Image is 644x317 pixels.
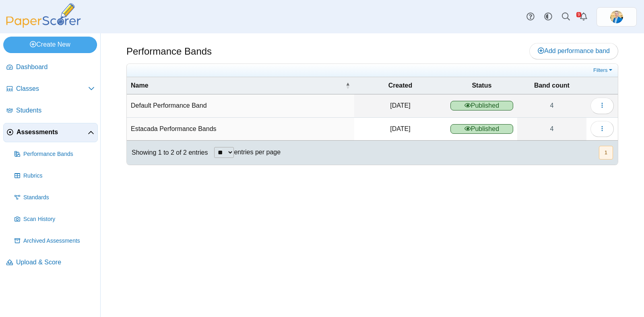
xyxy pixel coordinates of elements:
[610,10,623,23] img: ps.jrF02AmRZeRNgPWo
[390,125,410,132] time: Sep 8, 2025 at 5:08 PM
[358,81,442,90] span: Created
[529,43,618,59] a: Add performance band
[23,150,95,158] span: Performance Bands
[390,102,410,109] time: Oct 12, 2023 at 7:04 PM
[11,210,98,229] a: Scan History
[23,194,95,202] span: Standards
[575,8,592,26] a: Alerts
[538,47,610,54] span: Add performance band
[16,63,95,72] span: Dashboard
[591,66,616,74] a: Filters
[598,146,613,159] nav: pagination
[597,7,637,27] a: ps.jrF02AmRZeRNgPWo
[23,237,95,245] span: Archived Assessments
[517,118,586,140] a: View performance band
[16,84,88,93] span: Classes
[127,94,354,117] td: Default Performance Band
[16,106,95,115] span: Students
[610,10,623,23] span: Travis McFarland
[450,101,513,110] span: Published
[16,258,95,267] span: Upload & Score
[450,81,513,90] span: Status
[521,81,582,90] span: Band count
[11,166,98,186] a: Rubrics
[517,94,586,117] a: View performance band
[11,145,98,164] a: Performance Bands
[131,81,344,90] span: Name
[3,80,98,99] a: Classes
[11,188,98,207] a: Standards
[3,123,98,142] a: Assessments
[3,253,98,272] a: Upload & Score
[127,141,208,165] div: Showing 1 to 2 of 2 entries
[3,58,98,77] a: Dashboard
[3,22,84,29] a: PaperScorer
[3,37,97,53] a: Create New
[23,215,95,223] span: Scan History
[23,172,95,180] span: Rubrics
[17,128,88,137] span: Assessments
[3,3,84,28] img: PaperScorer
[3,101,98,121] a: Students
[450,124,513,134] span: Published
[127,118,354,141] td: Estacada Performance Bands
[345,82,350,90] span: Name : Activate to invert sorting
[599,146,613,159] button: 1
[11,231,98,251] a: Archived Assessments
[126,45,212,58] h1: Performance Bands
[234,149,281,155] label: entries per page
